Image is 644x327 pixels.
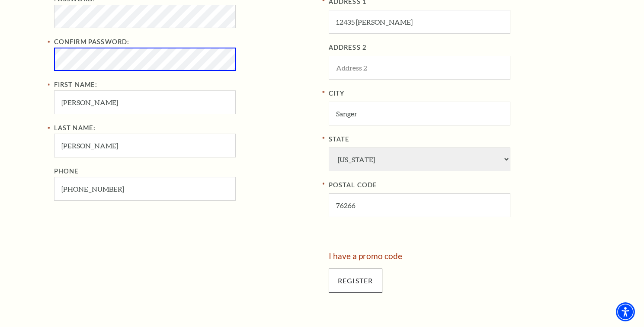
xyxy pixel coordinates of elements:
label: First Name: [54,81,98,88]
label: City [329,88,590,99]
label: State [329,134,590,145]
label: Phone [54,167,79,175]
label: Confirm Password: [54,38,130,45]
label: Last Name: [54,124,96,131]
input: Submit button [329,269,382,293]
a: I have a promo code [329,251,402,261]
input: ADDRESS 2 [329,56,510,80]
input: City [329,102,510,125]
input: ADDRESS 1 [329,10,510,34]
div: Accessibility Menu [616,302,635,321]
input: POSTAL CODE [329,193,510,217]
label: POSTAL CODE [329,180,590,191]
label: ADDRESS 2 [329,42,590,53]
